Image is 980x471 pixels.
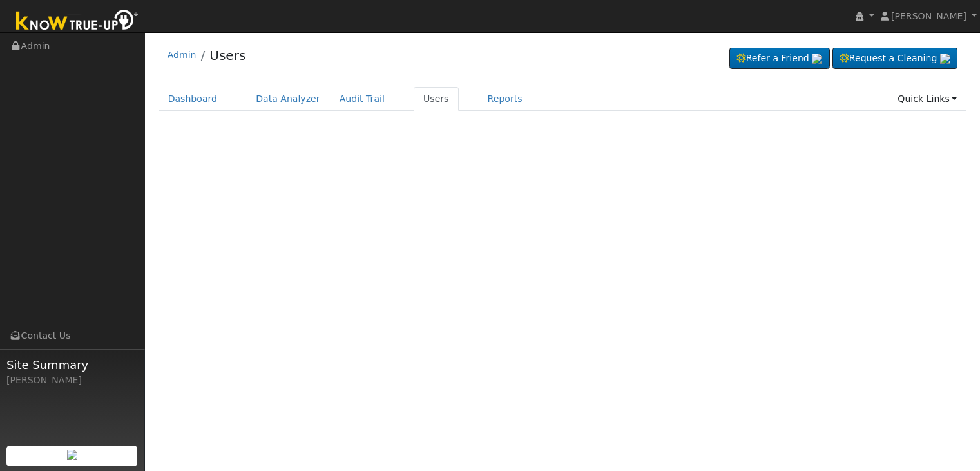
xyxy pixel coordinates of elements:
a: Reports [478,87,532,111]
span: Site Summary [6,356,138,374]
a: Admin [168,50,197,60]
a: Request a Cleaning [832,48,957,70]
span: [PERSON_NAME] [891,11,966,21]
a: Users [209,48,245,63]
a: Quick Links [888,87,966,111]
img: retrieve [812,54,822,64]
img: retrieve [940,54,950,64]
a: Users [414,87,459,111]
a: Audit Trail [330,87,394,111]
a: Data Analyzer [246,87,330,111]
a: Refer a Friend [729,48,830,70]
img: retrieve [67,450,77,460]
img: Know True-Up [10,7,145,36]
div: [PERSON_NAME] [6,374,138,387]
a: Dashboard [159,87,227,111]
